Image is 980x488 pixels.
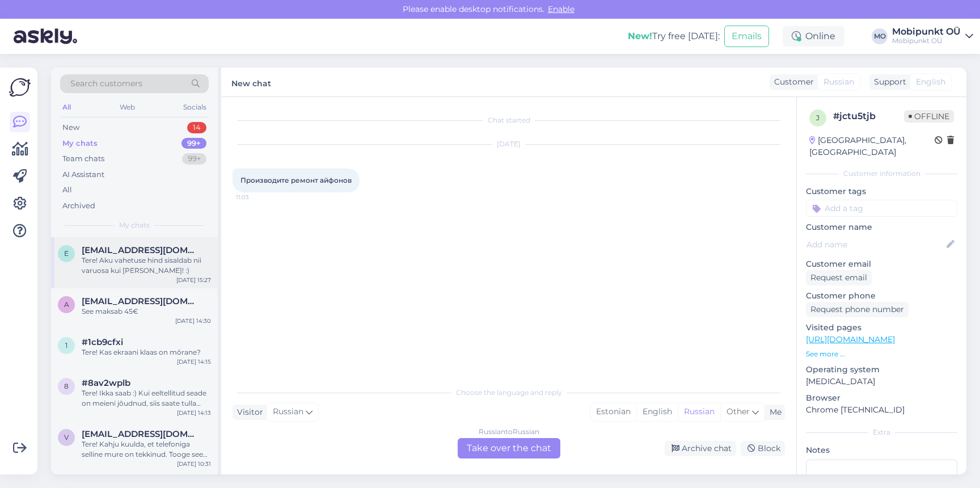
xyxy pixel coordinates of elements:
[806,290,957,302] p: Customer phone
[892,27,961,36] div: Mobipunkt OÜ
[458,438,560,458] div: Take over the chat
[60,100,73,115] div: All
[806,258,957,270] p: Customer email
[182,153,206,165] div: 99+
[176,276,211,284] div: [DATE] 15:27
[64,249,69,258] span: e
[62,138,98,149] div: My chats
[806,376,957,388] p: [MEDICAL_DATA]
[544,4,578,14] span: Enable
[806,238,944,251] input: Add name
[806,270,872,285] div: Request email
[806,364,957,376] p: Operating system
[62,200,95,212] div: Archived
[82,429,200,439] span: visnapuuelar@gmail.com
[823,76,854,88] span: Russian
[765,406,782,418] div: Me
[64,433,69,441] span: v
[806,427,957,437] div: Extra
[806,221,957,233] p: Customer name
[872,28,888,44] div: MO
[82,347,211,357] div: Tere! Kas ekraani klaas on mõrane?
[233,115,785,125] div: Chat started
[64,382,69,390] span: 8
[806,392,957,404] p: Browser
[628,30,720,43] div: Try free [DATE]:
[806,404,957,416] p: Chrome [TECHNICAL_ID]
[119,220,150,230] span: My chats
[806,444,957,456] p: Notes
[770,76,814,88] div: Customer
[233,406,263,418] div: Visitor
[62,169,104,180] div: AI Assistant
[806,169,957,179] div: Customer information
[117,100,137,115] div: Web
[62,122,79,133] div: New
[64,300,69,309] span: a
[187,122,206,133] div: 14
[240,176,352,184] span: Производите ремонт айфонов
[628,31,652,41] b: New!
[233,139,785,149] div: [DATE]
[62,153,104,165] div: Team chats
[783,26,844,47] div: Online
[273,406,303,418] span: Russian
[233,388,785,398] div: Choose the language and reply
[62,184,72,196] div: All
[177,409,211,417] div: [DATE] 14:13
[82,296,200,306] span: aluvedu@gmail.com
[65,341,67,350] span: 1
[177,460,211,468] div: [DATE] 10:31
[806,186,957,197] p: Customer tags
[806,200,957,217] input: Add a tag
[181,100,209,115] div: Socials
[636,403,678,420] div: English
[816,113,820,122] span: j
[177,357,211,366] div: [DATE] 14:15
[916,76,945,88] span: English
[806,349,957,359] p: See more ...
[665,441,736,456] div: Archive chat
[231,74,271,90] label: New chat
[724,26,769,47] button: Emails
[892,36,961,45] div: Mobipunkt OÜ
[82,439,211,460] div: Tere! Kahju kuulda, et telefoniga selline mure on tekkinud. Tooge see palun meie esindusse, et sa...
[82,378,130,388] span: #8av2wplb
[70,78,142,90] span: Search customers
[82,245,200,255] span: elin.solman@gmail.com
[806,302,909,317] div: Request phone number
[82,306,211,317] div: See maksab 45€
[236,193,278,201] span: 11:03
[806,334,895,344] a: [URL][DOMAIN_NAME]
[809,134,935,158] div: [GEOGRAPHIC_DATA], [GEOGRAPHIC_DATA]
[175,317,211,325] div: [DATE] 14:30
[726,406,750,417] span: Other
[9,77,31,98] img: Askly Logo
[479,427,539,437] div: Russian to Russian
[590,403,636,420] div: Estonian
[82,255,211,276] div: Tere! Aku vahetuse hind sisaldab nii varuosa kui [PERSON_NAME]! :)
[741,441,785,456] div: Block
[892,27,973,45] a: Mobipunkt OÜMobipunkt OÜ
[904,110,954,123] span: Offline
[678,403,720,420] div: Russian
[869,76,906,88] div: Support
[82,388,211,409] div: Tere! Ikka saab :) Kui eeltellitud seade on meieni jõudnud, siis saate tulla esindusse koha [PERS...
[82,337,123,347] span: #1cb9cfxi
[181,138,206,149] div: 99+
[833,110,904,123] div: # jctu5tjb
[806,322,957,334] p: Visited pages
